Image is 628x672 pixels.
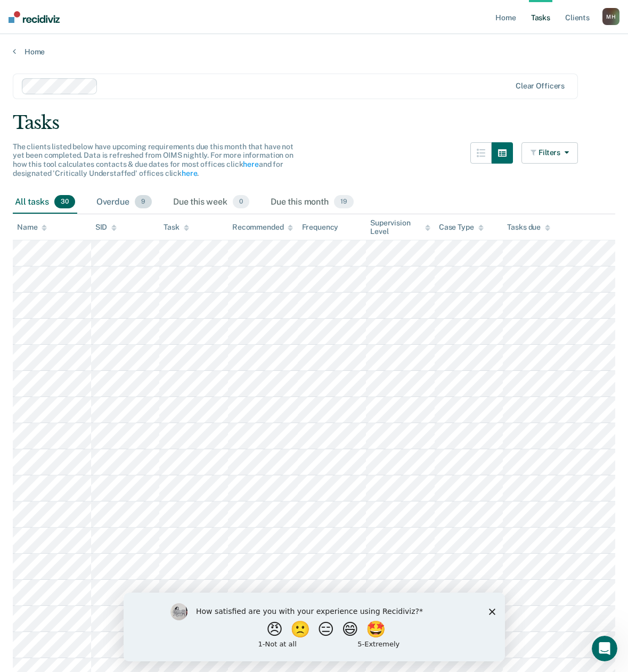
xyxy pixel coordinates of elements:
[95,223,117,232] div: SID
[13,47,615,56] a: Home
[232,223,293,232] div: Recommended
[164,223,189,232] div: Task
[233,195,249,209] span: 0
[439,223,484,232] div: Case Type
[370,218,430,237] div: Supervision Level
[54,195,75,209] span: 30
[17,223,47,232] div: Name
[9,11,60,23] img: Recidiviz
[13,112,615,134] div: Tasks
[268,191,356,214] div: Due this month19
[124,593,505,661] iframe: Survey by Kim from Recidiviz
[334,195,354,209] span: 19
[521,142,578,164] button: Filters
[302,223,339,232] div: Frequency
[171,191,251,214] div: Due this week0
[507,223,550,232] div: Tasks due
[243,160,258,168] a: here
[135,195,152,209] span: 9
[592,636,617,661] iframe: Intercom live chat
[13,191,77,214] div: All tasks30
[13,142,293,177] span: The clients listed below have upcoming requirements due this month that have not yet been complet...
[602,8,619,25] button: MH
[516,82,565,91] div: Clear officers
[602,8,619,25] div: M H
[94,191,154,214] div: Overdue9
[182,169,197,177] a: here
